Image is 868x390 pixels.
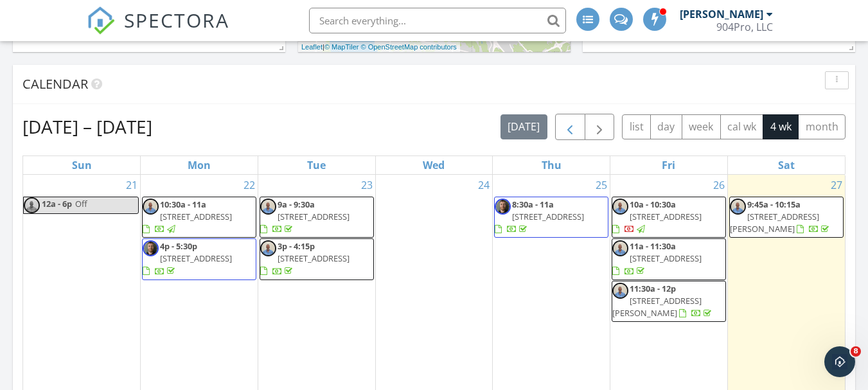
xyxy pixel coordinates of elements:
a: 10:30a - 11a [STREET_ADDRESS] [142,197,256,238]
iframe: Intercom live chat [824,346,855,377]
img: img_4128.jpg [612,199,628,215]
span: [STREET_ADDRESS] [160,211,232,222]
a: 11:30a - 12p [STREET_ADDRESS][PERSON_NAME] [612,281,726,323]
span: 9a - 9:30a [278,199,315,210]
span: 10:30a - 11a [160,199,206,210]
a: Go to September 21, 2025 [123,175,140,195]
a: © MapTiler [324,43,359,51]
img: img_4128.jpg [612,283,628,299]
a: 8:30a - 11a [STREET_ADDRESS] [494,197,608,238]
a: Go to September 27, 2025 [828,175,845,195]
img: img_4128.jpg [143,199,159,215]
a: 9:45a - 10:15a [STREET_ADDRESS][PERSON_NAME] [730,199,831,235]
a: 4p - 5:30p [STREET_ADDRESS] [142,238,256,280]
a: Friday [659,156,678,174]
a: SPECTORA [87,17,229,44]
a: 3p - 4:15p [STREET_ADDRESS] [260,240,350,276]
a: Tuesday [305,156,328,174]
button: Next [585,114,615,140]
a: 11a - 11:30a [STREET_ADDRESS] [612,240,702,276]
button: week [682,114,721,139]
a: 9:45a - 10:15a [STREET_ADDRESS][PERSON_NAME] [729,197,844,238]
a: Go to September 25, 2025 [593,175,610,195]
input: Search everything... [309,8,566,33]
button: cal wk [720,114,764,139]
span: 4p - 5:30p [160,240,197,252]
a: 10a - 10:30a [STREET_ADDRESS] [612,197,726,238]
a: Go to September 23, 2025 [359,175,375,195]
span: [STREET_ADDRESS] [630,211,702,222]
div: [PERSON_NAME] [680,8,763,21]
span: 8:30a - 11a [512,199,554,210]
a: 11:30a - 12p [STREET_ADDRESS][PERSON_NAME] [612,283,714,319]
img: img_4128.jpg [612,240,628,256]
button: month [798,114,846,139]
span: 11:30a - 12p [630,283,676,294]
span: Off [75,198,87,209]
span: [STREET_ADDRESS] [512,211,584,222]
a: 11a - 11:30a [STREET_ADDRESS] [612,238,726,280]
a: Monday [185,156,213,174]
span: Calendar [22,75,88,93]
button: day [650,114,682,139]
span: 10a - 10:30a [630,199,676,210]
a: Wednesday [420,156,447,174]
h2: [DATE] – [DATE] [22,114,152,139]
a: 4p - 5:30p [STREET_ADDRESS] [143,240,232,276]
a: © OpenStreetMap contributors [361,43,457,51]
button: [DATE] [500,114,547,139]
a: Leaflet [301,43,323,51]
img: img_4128.jpg [260,240,276,256]
span: 11a - 11:30a [630,240,676,252]
button: 4 wk [763,114,799,139]
span: 9:45a - 10:15a [747,199,801,210]
span: 8 [851,346,861,357]
a: 9a - 9:30a [STREET_ADDRESS] [260,197,374,238]
a: 10a - 10:30a [STREET_ADDRESS] [612,199,702,235]
img: img_4128.jpg [260,199,276,215]
a: 3p - 4:15p [STREET_ADDRESS] [260,238,374,280]
button: Previous [555,114,585,140]
img: The Best Home Inspection Software - Spectora [87,6,115,35]
a: Sunday [69,156,94,174]
span: [STREET_ADDRESS][PERSON_NAME] [612,295,702,319]
img: mike_beasley__photo.jpg [143,240,159,256]
a: 10:30a - 11a [STREET_ADDRESS] [143,199,232,235]
a: Thursday [539,156,564,174]
a: 9a - 9:30a [STREET_ADDRESS] [260,199,350,235]
span: SPECTORA [124,6,229,33]
a: Go to September 24, 2025 [475,175,492,195]
a: Go to September 22, 2025 [241,175,258,195]
a: Go to September 26, 2025 [711,175,727,195]
span: 3p - 4:15p [278,240,315,252]
span: 12a - 6p [41,197,73,213]
div: 904Pro, LLC [716,21,773,33]
button: list [622,114,651,139]
img: mike_beasley__photo.jpg [495,199,511,215]
span: [STREET_ADDRESS] [630,253,702,264]
a: 8:30a - 11a [STREET_ADDRESS] [495,199,584,235]
a: Saturday [775,156,797,174]
span: [STREET_ADDRESS] [160,253,232,264]
span: [STREET_ADDRESS] [278,211,350,222]
span: [STREET_ADDRESS] [278,253,350,264]
span: [STREET_ADDRESS][PERSON_NAME] [730,211,819,235]
div: | [298,42,460,53]
img: img_4128.jpg [730,199,746,215]
img: img_4128.jpg [24,197,40,213]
